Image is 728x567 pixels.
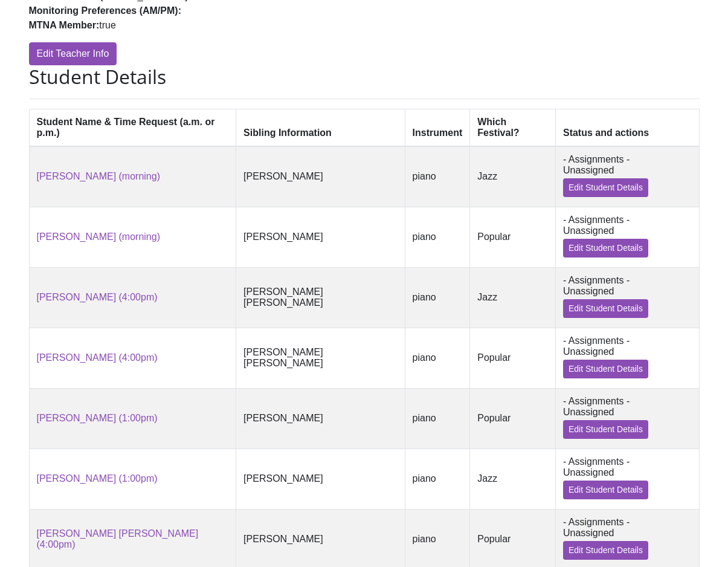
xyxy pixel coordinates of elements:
[236,146,405,207] td: [PERSON_NAME]
[563,420,648,439] a: Edit Student Details
[236,109,405,146] th: Sibling Information
[236,267,405,328] td: [PERSON_NAME] [PERSON_NAME]
[555,109,699,146] th: Status and actions
[37,171,161,181] a: [PERSON_NAME] (morning)
[236,328,405,388] td: [PERSON_NAME] [PERSON_NAME]
[555,388,699,449] td: - Assignments - Unassigned
[37,413,158,423] a: [PERSON_NAME] (1:00pm)
[555,267,699,328] td: - Assignments - Unassigned
[405,109,470,146] th: Instrument
[563,481,648,499] a: Edit Student Details
[470,146,556,207] td: Jazz
[29,42,117,65] a: Edit Teacher Info
[405,267,470,328] td: piano
[470,207,556,267] td: Popular
[37,528,199,549] a: [PERSON_NAME] [PERSON_NAME] (4:00pm)
[236,207,405,267] td: [PERSON_NAME]
[29,20,100,30] strong: MTNA Member:
[470,388,556,449] td: Popular
[563,178,648,197] a: Edit Student Details
[405,207,470,267] td: piano
[555,449,699,509] td: - Assignments - Unassigned
[563,541,648,560] a: Edit Student Details
[29,5,181,16] strong: Monitoring Preferences (AM/PM):
[470,109,556,146] th: Which Festival?
[470,267,556,328] td: Jazz
[405,388,470,449] td: piano
[563,239,648,258] a: Edit Student Details
[555,207,699,267] td: - Assignments - Unassigned
[37,232,161,242] a: [PERSON_NAME] (morning)
[470,328,556,388] td: Popular
[470,449,556,509] td: Jazz
[555,328,699,388] td: - Assignments - Unassigned
[29,109,236,146] th: Student Name & Time Request (a.m. or p.m.)
[29,65,700,88] h2: Student Details
[563,360,648,378] a: Edit Student Details
[236,449,405,509] td: [PERSON_NAME]
[405,449,470,509] td: piano
[405,328,470,388] td: piano
[37,473,158,484] a: [PERSON_NAME] (1:00pm)
[29,18,355,33] li: true
[563,299,648,318] a: Edit Student Details
[405,146,470,207] td: piano
[555,146,699,207] td: - Assignments - Unassigned
[236,388,405,449] td: [PERSON_NAME]
[37,292,158,302] a: [PERSON_NAME] (4:00pm)
[37,352,158,363] a: [PERSON_NAME] (4:00pm)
